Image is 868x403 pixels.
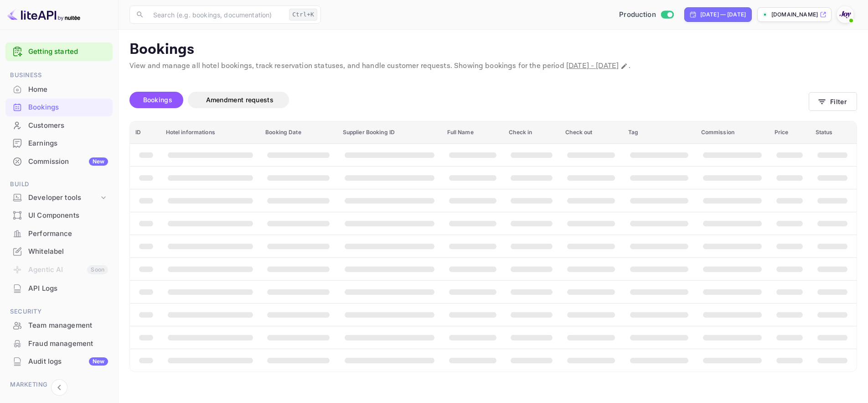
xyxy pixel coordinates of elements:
a: API Logs [5,280,113,297]
div: Team management [28,320,108,331]
div: New [89,357,108,366]
div: New [89,157,108,166]
th: Full Name [442,121,504,144]
input: Search (e.g. bookings, documentation) [148,5,285,24]
a: Audit logsNew [5,353,113,370]
span: Bookings [143,96,172,104]
a: Whitelabel [5,243,113,260]
a: Bookings [5,99,113,115]
a: Fraud management [5,335,113,352]
th: Booking Date [260,121,337,144]
div: Whitelabel [5,243,113,261]
div: Home [5,81,113,99]
th: Supplier Booking ID [337,121,442,144]
span: Build [5,179,113,189]
span: [DATE] - [DATE] [566,61,619,71]
div: Bookings [5,99,113,116]
div: Earnings [5,135,113,152]
div: Fraud management [5,335,113,353]
a: Customers [5,117,113,134]
div: Switch to Sandbox mode [615,10,677,20]
div: Performance [5,225,113,243]
a: Team management [5,317,113,334]
button: Change date range [620,62,629,71]
table: booking table [130,121,857,372]
div: Earnings [28,138,108,149]
div: API Logs [28,283,108,294]
p: [DOMAIN_NAME] [771,10,818,19]
a: Getting started [28,47,108,57]
p: Bookings [129,41,857,59]
div: Customers [28,120,108,131]
div: Ctrl+K [289,9,317,21]
img: With Joy [838,7,852,22]
th: Status [810,121,857,144]
th: Price [769,121,810,144]
span: Amendment requests [206,96,274,104]
div: account-settings tabs [129,92,809,108]
div: Fraud management [28,339,108,349]
div: UI Components [28,210,108,221]
span: Business [5,70,113,80]
a: CommissionNew [5,153,113,170]
th: Tag [623,121,696,144]
th: Commission [696,121,769,144]
span: Security [5,307,113,317]
div: Developer tools [5,190,113,206]
div: Team management [5,317,113,335]
div: Customers [5,117,113,135]
a: Home [5,81,113,98]
th: Check in [503,121,560,144]
div: Developer tools [28,193,99,203]
a: Performance [5,225,113,242]
div: Getting started [5,42,113,61]
th: Check out [560,121,622,144]
div: [DATE] — [DATE] [700,10,746,19]
div: Audit logsNew [5,353,113,371]
span: Marketing [5,380,113,390]
button: Collapse navigation [51,379,67,396]
div: Bookings [28,102,108,113]
div: Audit logs [28,356,108,367]
div: API Logs [5,280,113,298]
div: Whitelabel [28,246,108,257]
div: Commission [28,157,108,167]
th: ID [130,121,160,144]
div: Home [28,84,108,95]
a: Earnings [5,135,113,152]
p: View and manage all hotel bookings, track reservation statuses, and handle customer requests. Sho... [129,61,857,72]
div: Performance [28,229,108,239]
div: UI Components [5,207,113,225]
div: CommissionNew [5,153,113,171]
th: Hotel informations [160,121,260,144]
img: LiteAPI logo [7,7,80,22]
button: Filter [809,92,857,111]
span: Production [619,10,656,20]
a: UI Components [5,207,113,224]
